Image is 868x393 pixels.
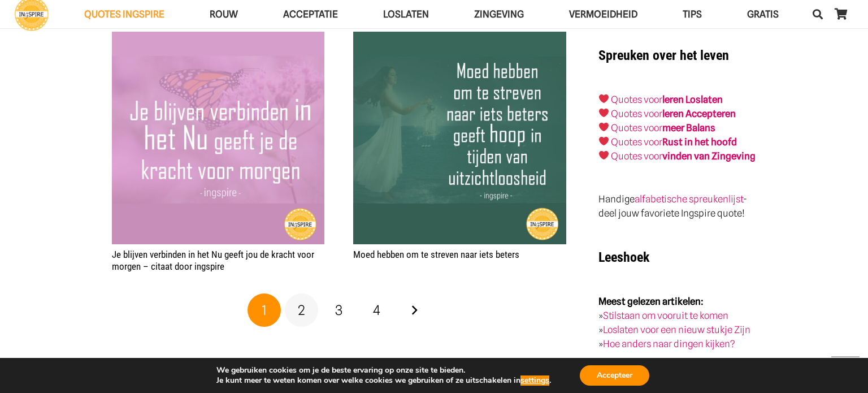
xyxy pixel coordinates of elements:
img: ❤ [599,94,609,103]
a: Hoe anders naar dingen kijken? [603,338,735,349]
img: ❤ [599,136,609,146]
strong: Meest gelezen artikelen: [598,296,704,307]
a: Pagina 2 [285,293,319,327]
p: Je kunt meer te weten komen over welke cookies we gebruiken of ze uitschakelen in . [216,375,551,386]
span: Acceptatie [283,8,338,20]
p: We gebruiken cookies om je de beste ervaring op onze site te bieden. [216,365,551,375]
strong: Rust in het hoofd [662,136,737,148]
a: Pagina 4 [359,293,393,327]
a: Quotes voorRust in het hoofd [611,136,737,148]
span: Loslaten [383,8,429,20]
a: Quotes voor [611,108,662,119]
span: VERMOEIDHEID [569,8,637,20]
a: Je blijven verbinden in het Nu geeft jou de kracht voor morgen – citaat door ingspire [112,249,314,271]
span: ROUW [210,8,238,20]
img: ❤ [599,108,609,118]
a: Stilstaan om vooruit te komen [603,310,728,321]
a: Quotes voor [611,94,662,105]
a: Terug naar top [831,356,860,385]
span: 3 [335,302,342,318]
span: Pagina 1 [248,293,281,327]
strong: Spreuken over het leven [598,47,729,63]
p: » » » [598,295,756,351]
img: ❤ [599,122,609,132]
a: Pagina 3 [322,293,356,327]
a: leren Loslaten [662,94,723,105]
span: Zingeving [474,8,524,20]
a: Je blijven verbinden in het Nu geeft jou de kracht voor morgen – citaat door ingspire [112,32,324,244]
span: 1 [262,302,267,318]
span: 2 [298,302,305,318]
a: alfabetische spreukenlijst [635,193,743,205]
strong: vinden van Zingeving [662,150,756,162]
a: leren Accepteren [662,108,736,119]
strong: meer Balans [662,122,715,133]
a: Quotes voormeer Balans [611,122,715,133]
img: Je blijven verbinden in het Nu geeft je de kracht voor morgen - krachtspreuk ingspire [112,32,324,244]
img: ❤ [599,150,609,160]
a: Moed hebben om te streven naar iets beters [353,32,566,244]
span: 4 [373,302,380,318]
button: Accepteer [580,365,649,386]
a: Moed hebben om te streven naar iets beters [353,249,519,260]
span: TIPS [683,8,702,20]
button: settings [520,375,549,386]
p: Handige - deel jouw favoriete Ingspire quote! [598,192,756,221]
a: Quotes voorvinden van Zingeving [611,150,756,162]
a: Loslaten voor een nieuw stukje Zijn [603,324,750,335]
span: QUOTES INGSPIRE [84,8,164,20]
strong: Leeshoek [598,249,649,265]
span: GRATIS [747,8,779,20]
img: Prachtig citiaat: • Moed hebben om te streven naar iets beters geeft hoop in uitzichtloze tijden ... [353,32,566,244]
